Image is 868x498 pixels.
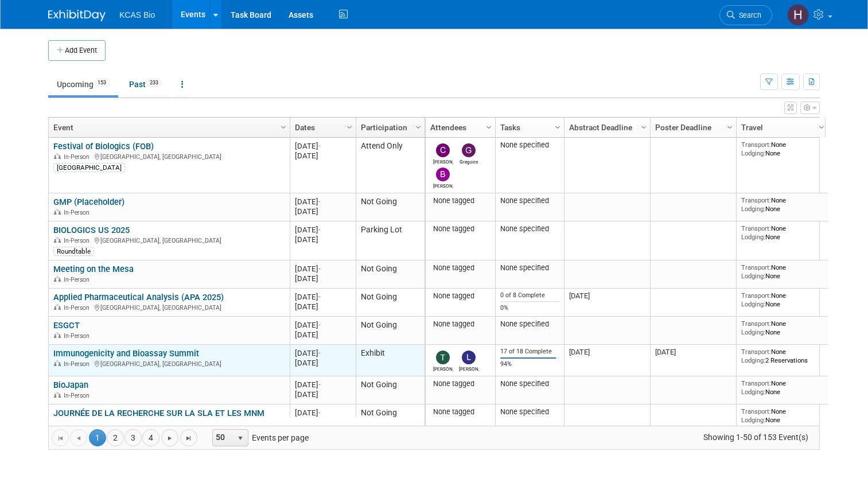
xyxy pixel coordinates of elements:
[53,225,130,235] a: BIOLOGICS US 2025
[741,118,820,137] a: Travel
[295,320,351,330] div: [DATE]
[816,118,828,135] a: Column Settings
[436,168,450,181] img: Brian Wile
[161,429,178,446] a: Go to the next page
[70,429,87,446] a: Go to the previous page
[459,157,479,165] div: Gregoire Tauveron
[741,224,771,232] span: Transport:
[430,118,488,137] a: Attendees
[725,123,734,132] span: Column Settings
[356,404,425,454] td: Not Going
[198,429,320,446] span: Events per page
[53,264,134,274] a: Meeting on the Mesa
[53,408,264,429] a: JOURNÉE DE LA RECHERCHE SUR LA SLA ET LES MNM (Placeholder)
[414,123,423,132] span: Column Settings
[318,408,321,417] span: -
[120,73,170,95] a: Past233
[295,235,351,244] div: [DATE]
[295,197,351,207] div: [DATE]
[64,332,93,340] span: In-Person
[295,292,351,302] div: [DATE]
[278,118,290,135] a: Column Settings
[655,118,729,137] a: Poster Deadline
[64,209,93,216] span: In-Person
[295,390,351,399] div: [DATE]
[719,5,772,25] a: Search
[48,10,106,21] img: ExhibitDay
[54,392,61,398] img: In-Person Event
[741,416,765,424] span: Lodging:
[741,224,824,241] div: None None
[89,429,106,446] span: 1
[552,118,565,135] a: Column Settings
[741,263,824,280] div: None None
[53,302,285,312] div: [GEOGRAPHIC_DATA], [GEOGRAPHIC_DATA]
[53,247,94,256] div: Roundtable
[500,304,560,312] div: 0%
[295,274,351,283] div: [DATE]
[318,264,321,273] span: -
[295,302,351,312] div: [DATE]
[54,304,61,310] img: In-Person Event
[318,380,321,389] span: -
[356,138,425,193] td: Attend Only
[53,320,80,330] a: ESGCT
[433,181,453,189] div: Brian Wile
[741,388,765,396] span: Lodging:
[345,123,354,132] span: Column Settings
[295,118,348,137] a: Dates
[94,79,110,87] span: 153
[741,205,765,213] span: Lodging:
[564,289,650,317] td: [DATE]
[48,40,106,61] button: Add Event
[142,429,159,446] a: 4
[741,320,771,328] span: Transport:
[213,430,232,446] span: 50
[693,429,819,445] span: Showing 1-50 of 153 Event(s)
[54,360,61,366] img: In-Person Event
[53,380,88,390] a: BioJapan
[64,304,93,312] span: In-Person
[741,356,765,364] span: Lodging:
[430,407,491,417] div: None tagged
[356,193,425,221] td: Not Going
[459,364,479,372] div: Lindsay Rutherford
[553,123,562,132] span: Column Settings
[356,221,425,260] td: Parking Lot
[500,141,560,150] div: None specified
[52,429,69,446] a: Go to the first page
[500,118,556,137] a: Tasks
[500,224,560,234] div: None specified
[741,328,765,336] span: Lodging:
[433,364,453,372] div: Tom Sposito
[500,320,560,329] div: None specified
[184,434,193,443] span: Go to the last page
[318,321,321,329] span: -
[483,118,496,135] a: Column Settings
[295,408,351,418] div: [DATE]
[500,360,560,368] div: 94%
[318,293,321,301] span: -
[436,351,450,364] img: Tom Sposito
[500,291,560,299] div: 0 of 8 Complete
[53,141,154,151] a: Festival of Biologics (FOB)
[741,348,824,364] div: None 2 Reservations
[741,149,765,157] span: Lodging:
[295,330,351,340] div: [DATE]
[430,224,491,234] div: None tagged
[356,376,425,404] td: Not Going
[165,434,174,443] span: Go to the next page
[146,79,162,87] span: 233
[741,300,765,308] span: Lodging:
[64,276,93,283] span: In-Person
[318,349,321,357] span: -
[295,380,351,390] div: [DATE]
[48,73,118,95] a: Upcoming153
[436,143,450,157] img: Charisse Fernandez
[462,143,476,157] img: Gregoire Tauveron
[53,348,199,359] a: Immunogenicity and Bioassay Summit
[741,263,771,271] span: Transport:
[741,291,771,299] span: Transport:
[53,118,282,137] a: Event
[56,434,65,443] span: Go to the first page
